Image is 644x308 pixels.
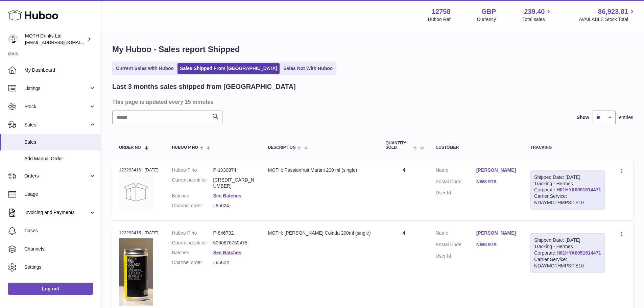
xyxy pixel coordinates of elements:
dd: [CREDIT_CARD_NUMBER] [213,177,255,190]
dt: Current identifier [172,177,213,190]
a: 239.40 Total sales [522,7,552,23]
a: H01HYA0051514471 [556,187,601,192]
dd: P-846732 [213,230,255,236]
div: Shipped Date: [DATE] [534,174,601,181]
a: NW8 9TA [476,179,517,185]
dt: Huboo P no [172,230,213,236]
h2: Last 3 months sales shipped from [GEOGRAPHIC_DATA] [112,82,296,91]
dd: #85624 [213,259,255,266]
span: AVAILABLE Stock Total [579,16,636,23]
a: Log out [8,283,93,295]
span: My Dashboard [24,67,96,73]
div: MOTH: Passionfruit Martini 200 ml (single) [268,167,372,173]
span: Usage [24,191,96,197]
a: 86,923.81 AVAILABLE Stock Total [579,7,636,23]
dt: Postal Code [436,241,476,250]
div: MOTH Drinks Ltd [25,33,86,46]
a: Sales Not With Huboo [281,63,335,74]
span: Sales [24,139,96,145]
strong: GBP [481,7,496,16]
span: 239.40 [524,7,545,16]
span: Add Manual Order [24,156,96,162]
dt: Postal Code [436,179,476,187]
dt: Current identifier [172,240,213,246]
div: 123293416 | [DATE] [119,167,159,173]
div: Carrier Service: NDAYMOTHMPSITE10 [534,193,601,206]
span: 86,923.81 [598,7,628,16]
img: internalAdmin-12758@internal.huboo.com [8,34,18,44]
div: Carrier Service: NDAYMOTHMPSITE10 [534,256,601,269]
dt: Name [436,167,476,175]
dd: #85624 [213,203,255,209]
div: Tracking - Hermes Corporate: [530,233,605,273]
a: [PERSON_NAME] [476,230,517,236]
label: Show [577,114,589,121]
div: MOTH: [PERSON_NAME] Colada 200ml (single) [268,230,372,236]
dd: 5060676750475 [213,240,255,246]
a: H01HYA0051514471 [556,250,601,256]
div: Customer [436,145,517,150]
a: See Batches [213,193,241,198]
a: See Batches [213,250,241,255]
div: Currency [477,16,496,23]
span: Cases [24,228,96,234]
td: 4 [379,160,429,220]
span: Huboo P no [172,145,198,150]
dt: Channel order [172,203,213,209]
a: Current Sales with Huboo [114,63,176,74]
span: Stock [24,103,89,110]
a: [PERSON_NAME] [476,167,517,173]
dt: User Id [436,190,476,196]
span: entries [619,114,633,121]
dd: P-1030874 [213,167,255,173]
h1: My Huboo - Sales report Shipped [112,44,633,55]
span: Invoicing and Payments [24,209,89,216]
dt: Batches [172,193,213,199]
div: Tracking - Hermes Corporate: [530,170,605,210]
span: Orders [24,173,89,179]
span: Order No [119,145,141,150]
div: Tracking [530,145,605,150]
img: 127581729091396.png [119,238,153,306]
span: Total sales [522,16,552,23]
dt: User Id [436,253,476,259]
dt: Channel order [172,259,213,266]
dt: Name [436,230,476,238]
img: no-photo.jpg [119,175,153,209]
span: Sales [24,122,89,128]
dt: Huboo P no [172,167,213,173]
dt: Batches [172,250,213,256]
a: NW8 9TA [476,241,517,248]
span: Settings [24,264,96,270]
a: Sales Shipped From [GEOGRAPHIC_DATA] [177,63,280,74]
h3: This page is updated every 15 minutes [112,98,631,105]
span: Channels [24,246,96,252]
div: 123293415 | [DATE] [119,230,159,236]
strong: 12758 [432,7,451,16]
span: [EMAIL_ADDRESS][DOMAIN_NAME] [25,40,99,45]
span: Listings [24,85,89,92]
div: Huboo Ref [428,16,451,23]
div: Shipped Date: [DATE] [534,237,601,243]
span: Description [268,145,295,150]
span: Quantity Sold [385,141,411,150]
